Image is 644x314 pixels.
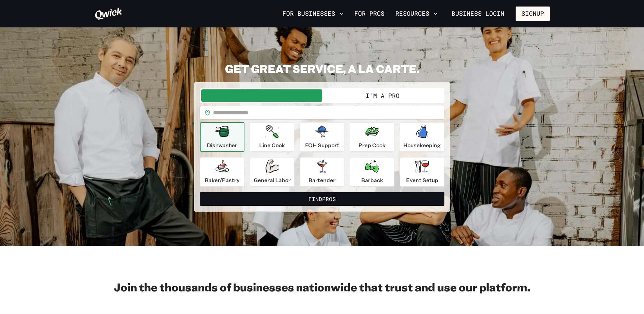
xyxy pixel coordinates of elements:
[361,176,383,184] p: Barback
[446,7,510,21] a: Business Login
[400,157,444,187] button: Event Setup
[358,141,386,149] p: Prep Cook
[400,122,444,152] button: Housekeeping
[300,157,344,187] button: Bartender
[280,8,346,20] button: For Businesses
[250,157,294,187] button: General Labor
[254,176,291,184] p: General Labor
[350,122,394,152] button: Prep Cook
[350,157,394,187] button: Barback
[393,8,440,20] button: Resources
[308,176,336,184] p: Bartender
[352,8,387,20] a: For Pros
[94,280,550,294] h2: Join the thousands of businesses nationwide that trust and use our platform.
[322,89,443,102] button: I'm a Pro
[194,62,450,75] h2: GET GREAT SERVICE, A LA CARTE.
[200,122,244,152] button: Dishwasher
[201,89,322,102] button: I'm a Business
[305,141,339,149] p: FOH Support
[205,176,239,184] p: Baker/Pastry
[406,176,438,184] p: Event Setup
[259,141,285,149] p: Line Cook
[200,157,244,187] button: Baker/Pastry
[200,192,444,206] button: FindPros
[207,141,237,149] p: Dishwasher
[250,122,294,152] button: Line Cook
[403,141,441,149] p: Housekeeping
[516,7,550,21] button: Signup
[300,122,344,152] button: FOH Support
